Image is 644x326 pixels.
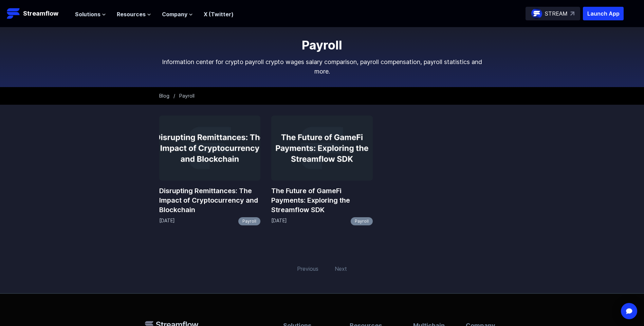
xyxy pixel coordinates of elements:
[293,261,323,277] span: Previous
[7,7,20,20] img: Streamflow Logo
[7,7,68,20] a: Streamflow
[204,11,234,18] a: X (Twitter)
[117,10,146,18] span: Resources
[159,116,261,181] img: Disrupting Remittances: The Impact of Cryptocurrency and Blockchain
[621,303,637,319] div: Open Intercom Messenger
[159,186,261,215] a: Disrupting Remittances: The Impact of Cryptocurrency and Blockchain
[159,93,169,99] a: Blog
[570,12,574,16] img: top-right-arrow.svg
[23,9,58,18] p: Streamflow
[159,217,175,225] p: [DATE]
[583,7,624,20] button: Launch App
[531,8,542,19] img: streamflow-logo-circle.png
[75,10,106,18] button: Solutions
[545,9,568,18] p: STREAM
[351,217,373,225] a: Payroll
[271,116,373,181] img: The Future of GameFi Payments: Exploring the Streamflow SDK
[162,10,193,18] button: Company
[75,10,100,18] span: Solutions
[526,7,580,20] a: STREAM
[271,186,373,215] a: The Future of GameFi Payments: Exploring the Streamflow SDK
[159,57,485,76] p: Information center for crypto payroll crypto wages salary comparison, payroll compensation, payro...
[331,261,351,277] span: Next
[179,93,195,99] span: Payroll
[173,93,175,99] span: /
[117,10,151,18] button: Resources
[159,38,485,52] h1: Payroll
[162,10,187,18] span: Company
[271,217,287,225] p: [DATE]
[238,217,260,225] a: Payroll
